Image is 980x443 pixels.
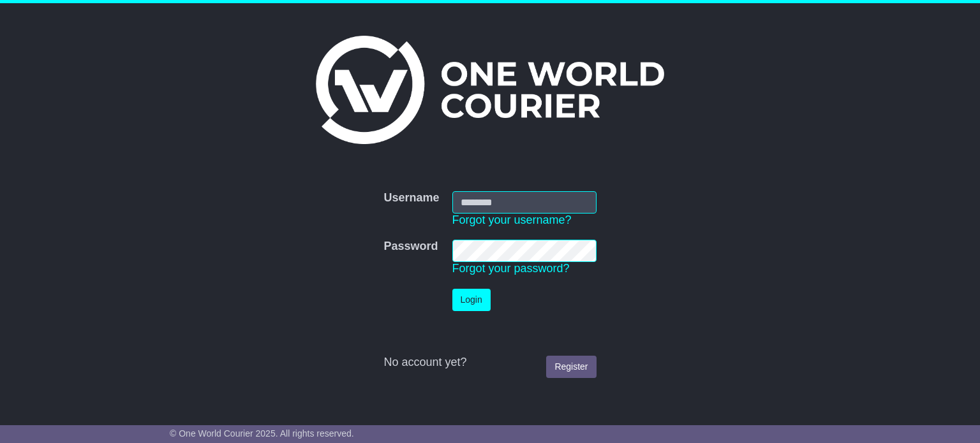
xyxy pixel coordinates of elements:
[452,289,491,311] button: Login
[170,428,354,439] span: © One World Courier 2025. All rights reserved.
[383,356,596,370] div: No account yet?
[383,191,439,205] label: Username
[452,262,570,275] a: Forgot your password?
[383,240,438,254] label: Password
[546,356,596,378] a: Register
[316,36,664,144] img: One World
[452,214,572,226] a: Forgot your username?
